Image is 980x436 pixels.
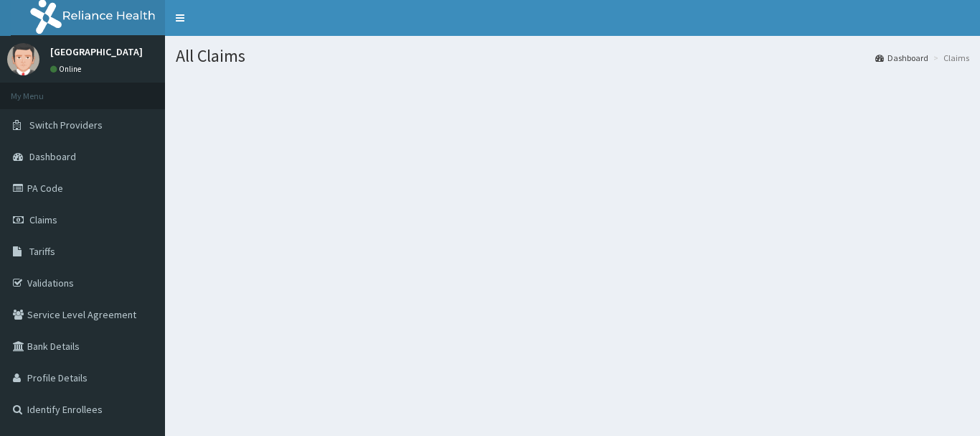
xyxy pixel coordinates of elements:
[875,52,928,64] a: Dashboard
[29,213,57,226] span: Claims
[29,245,55,258] span: Tariffs
[930,52,969,64] li: Claims
[29,119,103,131] span: Switch Providers
[50,64,85,74] a: Online
[29,150,76,163] span: Dashboard
[7,43,39,75] img: User Image
[50,47,143,57] p: [GEOGRAPHIC_DATA]
[176,47,969,65] h1: All Claims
